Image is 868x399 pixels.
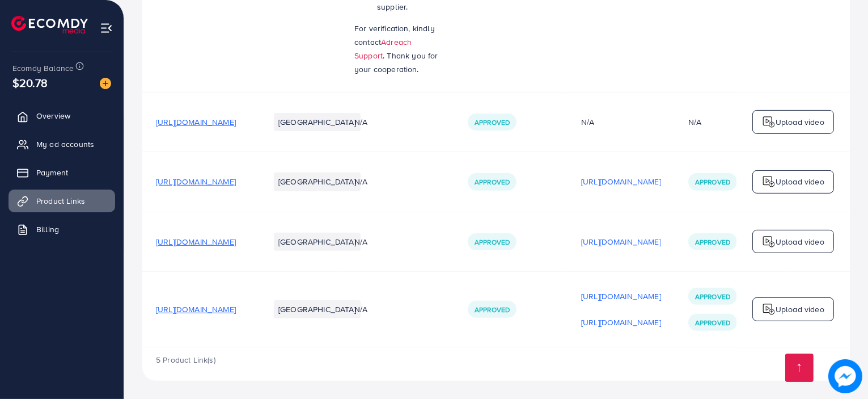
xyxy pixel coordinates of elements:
li: [GEOGRAPHIC_DATA] [274,173,361,191]
span: Approved [475,305,510,314]
span: 5 Product Link(s) [156,354,215,366]
span: Approved [695,237,730,247]
span: Product Links [36,195,85,207]
p: Upload video [776,175,824,188]
span: Payment [36,167,68,178]
span: N/A [354,236,367,247]
span: Approved [475,177,510,187]
span: [URL][DOMAIN_NAME] [156,236,236,247]
a: Billing [9,218,115,241]
span: Approved [695,292,730,301]
span: Billing [36,224,59,235]
span: $20.78 [12,74,48,91]
span: Ecomdy Balance [12,62,74,74]
span: Approved [695,177,730,187]
img: image [831,362,860,391]
p: [URL][DOMAIN_NAME] [581,175,661,188]
img: logo [11,16,88,33]
span: [URL][DOMAIN_NAME] [156,116,236,128]
div: N/A [688,116,701,128]
a: Overview [9,104,115,127]
img: image [100,78,111,89]
li: [GEOGRAPHIC_DATA] [274,300,361,318]
span: Approved [475,237,510,247]
span: Approved [475,117,510,127]
a: Adreach Support [354,36,412,61]
span: N/A [354,176,367,187]
span: Approved [695,318,730,327]
a: Payment [9,161,115,184]
li: [GEOGRAPHIC_DATA] [274,233,361,251]
div: N/A [581,116,661,128]
p: [URL][DOMAIN_NAME] [581,316,661,329]
span: [URL][DOMAIN_NAME] [156,176,236,187]
p: [URL][DOMAIN_NAME] [581,289,661,303]
span: My ad accounts [36,138,94,150]
p: Upload video [776,303,824,316]
img: logo [762,115,776,129]
span: [URL][DOMAIN_NAME] [156,304,236,315]
img: logo [762,175,776,188]
span: Overview [36,110,70,121]
a: Product Links [9,190,115,212]
span: N/A [354,116,367,128]
li: [GEOGRAPHIC_DATA] [274,113,361,131]
p: Upload video [776,235,824,249]
img: logo [762,303,776,316]
span: For verification, kindly contact [354,23,435,48]
p: Upload video [776,115,824,129]
a: My ad accounts [9,133,115,156]
span: . Thank you for your cooperation. [354,50,438,75]
img: menu [100,22,113,35]
p: [URL][DOMAIN_NAME] [581,235,661,249]
img: logo [762,235,776,249]
span: N/A [354,304,367,315]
